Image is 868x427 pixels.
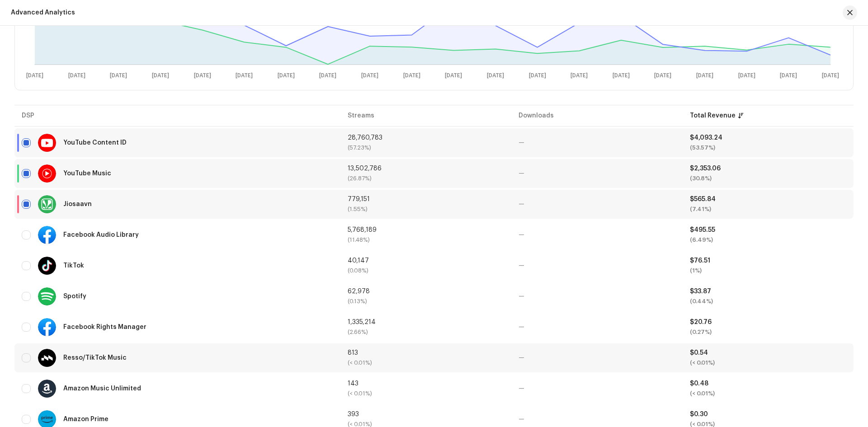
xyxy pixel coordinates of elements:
div: $495.55 [690,227,846,233]
div: $0.48 [690,380,846,387]
div: (7.41%) [690,206,846,212]
div: (26.87%) [348,175,504,182]
div: 28,760,783 [348,135,504,141]
div: — [519,293,675,300]
div: (0.13%) [348,298,504,305]
div: $2,353.06 [690,165,846,172]
div: (0.44%) [690,298,846,305]
text: [DATE] [822,73,839,79]
text: [DATE] [236,73,253,79]
div: — [519,232,675,238]
div: (57.23%) [348,145,504,151]
text: [DATE] [319,73,336,79]
div: 779,151 [348,196,504,202]
div: 13,502,786 [348,165,504,172]
div: (< 0.01%) [348,390,504,397]
text: [DATE] [403,73,420,79]
div: (1%) [690,267,846,274]
div: $565.84 [690,196,846,202]
text: [DATE] [780,73,797,79]
div: (53.57%) [690,145,846,151]
text: [DATE] [152,73,169,79]
div: $0.30 [690,411,846,418]
text: [DATE] [529,73,546,79]
div: 40,147 [348,258,504,264]
div: (0.08%) [348,267,504,274]
div: (6.49%) [690,237,846,243]
div: — [519,355,675,361]
div: $33.87 [690,288,846,295]
text: [DATE] [654,73,671,79]
div: $76.51 [690,258,846,264]
text: [DATE] [738,73,755,79]
div: (30.8%) [690,175,846,182]
div: (11.48%) [348,237,504,243]
text: [DATE] [613,73,630,79]
div: 5,768,189 [348,227,504,233]
div: $0.54 [690,350,846,356]
div: — [519,416,675,422]
div: — [519,170,675,177]
div: $20.76 [690,319,846,325]
div: 1,335,214 [348,319,504,325]
text: [DATE] [696,73,713,79]
div: — [519,263,675,269]
text: [DATE] [445,73,462,79]
text: [DATE] [278,73,295,79]
div: — [519,324,675,330]
div: 143 [348,380,504,387]
div: $4,093.24 [690,135,846,141]
text: [DATE] [361,73,378,79]
div: (1.55%) [348,206,504,212]
div: 813 [348,350,504,356]
div: — [519,140,675,146]
div: — [519,385,675,392]
text: [DATE] [487,73,504,79]
div: (0.27%) [690,329,846,335]
div: 62,978 [348,288,504,295]
div: — [519,201,675,207]
div: (< 0.01%) [690,360,846,366]
text: [DATE] [194,73,211,79]
div: (2.66%) [348,329,504,335]
div: (< 0.01%) [348,360,504,366]
div: (< 0.01%) [690,390,846,397]
text: [DATE] [571,73,588,79]
div: 393 [348,411,504,418]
